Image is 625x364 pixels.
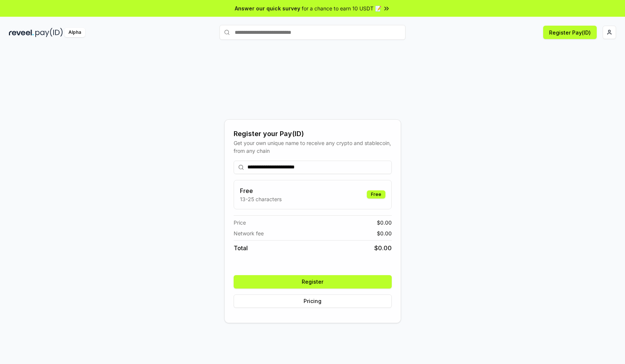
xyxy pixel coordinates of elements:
span: Price [234,219,246,226]
button: Register [234,275,392,289]
span: $ 0.00 [377,219,392,226]
span: for a chance to earn 10 USDT 📝 [302,4,381,12]
img: reveel_dark [9,28,34,37]
span: $ 0.00 [377,229,392,237]
button: Pricing [234,294,392,308]
span: $ 0.00 [374,244,392,252]
span: Network fee [234,229,264,237]
p: 13-25 characters [240,195,282,203]
div: Free [367,190,385,199]
span: Answer our quick survey [235,4,300,12]
span: Total [234,244,248,252]
button: Register Pay(ID) [543,26,597,39]
div: Register your Pay(ID) [234,129,392,139]
h3: Free [240,186,282,195]
div: Alpha [64,28,85,37]
img: pay_id [35,28,63,37]
div: Get your own unique name to receive any crypto and stablecoin, from any chain [234,139,392,155]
